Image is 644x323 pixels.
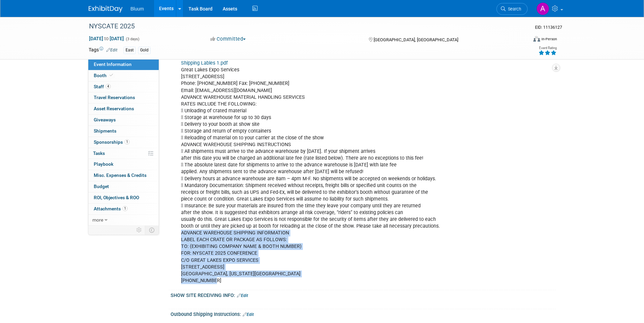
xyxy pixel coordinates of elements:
[94,95,135,100] span: Travel Reservations
[541,37,557,42] div: In-Person
[89,6,123,13] img: ExhibitDay
[181,60,228,66] a: Shipping Lables 1.pdf
[106,84,111,89] span: 4
[88,192,159,203] a: ROI, Objectives & ROO
[88,70,159,81] a: Booth
[488,35,557,45] div: Event Format
[88,148,159,159] a: Tasks
[106,48,117,52] a: Edit
[496,3,528,15] a: Search
[88,215,159,226] a: more
[94,139,130,145] span: Sponsorships
[88,126,159,137] a: Shipments
[87,20,517,32] div: NYSCATE 2025
[89,46,117,54] td: Tags
[92,217,103,223] span: more
[131,6,144,11] span: Bluum
[94,161,113,167] span: Playbook
[88,137,159,148] a: Sponsorships1
[536,2,549,15] img: Alison Rossi
[94,128,116,134] span: Shipments
[208,36,248,43] button: Committed
[171,309,556,318] div: Outbound Shipping Instructions:
[145,226,159,234] td: Toggle Event Tabs
[94,195,139,200] span: ROI, Objectives & ROO
[94,184,109,189] span: Budget
[535,25,562,30] span: Event ID: 11136127
[538,46,557,50] div: Event Rating
[533,36,540,42] img: Format-Inperson.png
[94,106,134,111] span: Asset Reservations
[88,181,159,192] a: Budget
[176,50,481,287] div: Great Lakes Expo Services [STREET_ADDRESS] Phone: [PHONE_NUMBER] Fax: [PHONE_NUMBER] Email: [EMAI...
[93,151,105,156] span: Tasks
[506,6,521,11] span: Search
[123,206,128,211] span: 1
[171,290,556,299] div: SHOW SITE RECEIVING INFO:
[88,82,159,92] a: Staff4
[374,37,458,42] span: [GEOGRAPHIC_DATA], [GEOGRAPHIC_DATA]
[88,103,159,114] a: Asset Reservations
[103,36,110,41] span: to
[89,36,124,42] span: [DATE] [DATE]
[125,37,139,41] span: (3 days)
[88,159,159,170] a: Playbook
[125,139,130,144] span: 1
[94,117,116,122] span: Giveaways
[133,226,145,234] td: Personalize Event Tab Strip
[110,73,113,77] i: Booth reservation complete
[88,59,159,70] a: Event Information
[94,84,111,89] span: Staff
[88,115,159,125] a: Giveaways
[243,312,254,317] a: Edit
[138,47,151,54] div: Gold
[94,62,132,67] span: Event Information
[88,204,159,214] a: Attachments1
[88,170,159,181] a: Misc. Expenses & Credits
[88,92,159,103] a: Travel Reservations
[94,73,114,78] span: Booth
[94,206,128,211] span: Attachments
[94,172,147,178] span: Misc. Expenses & Credits
[237,293,248,298] a: Edit
[124,47,136,54] div: East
